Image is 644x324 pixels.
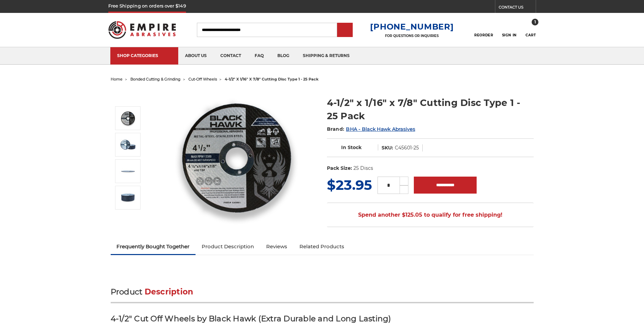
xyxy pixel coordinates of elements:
[346,126,415,132] a: BHA - Black Hawk Abrasives
[474,33,493,37] span: Reorder
[296,47,356,65] a: shipping & returns
[271,47,296,65] a: blog
[117,53,171,58] div: SHOP CATEGORIES
[214,47,248,65] a: contact
[188,77,217,82] a: cut-off wheels
[120,92,136,106] button: Previous
[119,136,136,153] img: 4-1/2" x .06" x 7/8" Cut off wheels
[120,211,136,226] button: Next
[196,239,260,254] a: Product Description
[338,23,352,37] input: Submit
[370,34,454,38] p: FOR QUESTIONS OR INQUIRIES
[499,3,536,13] a: CONTACT US
[353,165,373,172] dd: 25 Discs
[119,110,136,127] img: 4-1/2" x 1/16" x 7/8" Cutting Disc Type 1 - 25 Pack
[260,239,293,254] a: Reviews
[248,47,271,65] a: faq
[474,22,493,37] a: Reorder
[130,77,181,82] a: bonded cutting & grinding
[178,47,214,65] a: about us
[108,17,176,43] img: Empire Abrasives
[341,144,362,150] span: In Stock
[111,239,196,254] a: Frequently Bought Together
[145,287,194,296] span: Description
[358,212,502,218] span: Spend another $125.05 to qualify for free shipping!
[526,22,536,37] a: 1 Cart
[395,144,419,151] dd: C45601-25
[327,177,372,193] span: $23.95
[169,89,305,225] img: 4-1/2" x 1/16" x 7/8" Cutting Disc Type 1 - 25 Pack
[327,165,352,172] dt: Pack Size:
[526,33,536,37] span: Cart
[293,239,350,254] a: Related Products
[225,77,318,82] span: 4-1/2" x 1/16" x 7/8" cutting disc type 1 - 25 pack
[327,96,534,123] h1: 4-1/2" x 1/16" x 7/8" Cutting Disc Type 1 - 25 Pack
[370,22,454,32] a: [PHONE_NUMBER]
[532,19,538,25] span: 1
[119,189,136,206] img: 4-1/2" x 7/8" Cut-off wheels
[327,126,345,132] span: Brand:
[502,33,517,37] span: Sign In
[382,144,393,151] dt: SKU:
[111,314,391,323] strong: 4-1/2" Cut Off Wheels by Black Hawk (Extra Durable and Long Lasting)
[111,287,143,296] span: Product
[111,77,123,82] a: home
[119,163,136,180] img: Long lasting Metal cutting disc, 4.5 inch diameter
